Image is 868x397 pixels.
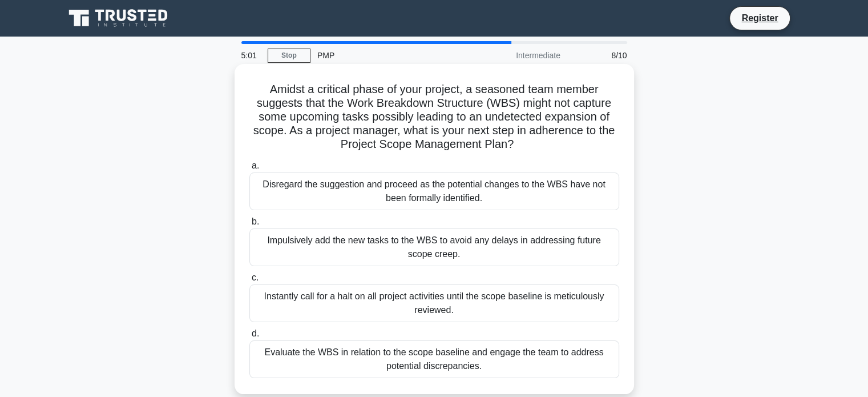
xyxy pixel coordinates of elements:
[235,44,268,67] div: 5:01
[467,44,567,67] div: Intermediate
[249,173,619,210] div: Disregard the suggestion and proceed as the potential changes to the WBS have not been formally i...
[252,216,259,226] span: b.
[734,11,785,25] a: Register
[249,228,619,266] div: Impulsively add the new tasks to the WBS to avoid any delays in addressing future scope creep.
[252,328,259,338] span: d.
[567,44,634,67] div: 8/10
[252,272,259,282] span: c.
[310,44,467,67] div: PMP
[268,49,310,63] a: Stop
[252,161,259,170] span: a.
[249,340,619,378] div: Evaluate the WBS in relation to the scope baseline and engage the team to address potential discr...
[248,82,620,152] h5: Amidst a critical phase of your project, a seasoned team member suggests that the Work Breakdown ...
[249,284,619,322] div: Instantly call for a halt on all project activities until the scope baseline is meticulously revi...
